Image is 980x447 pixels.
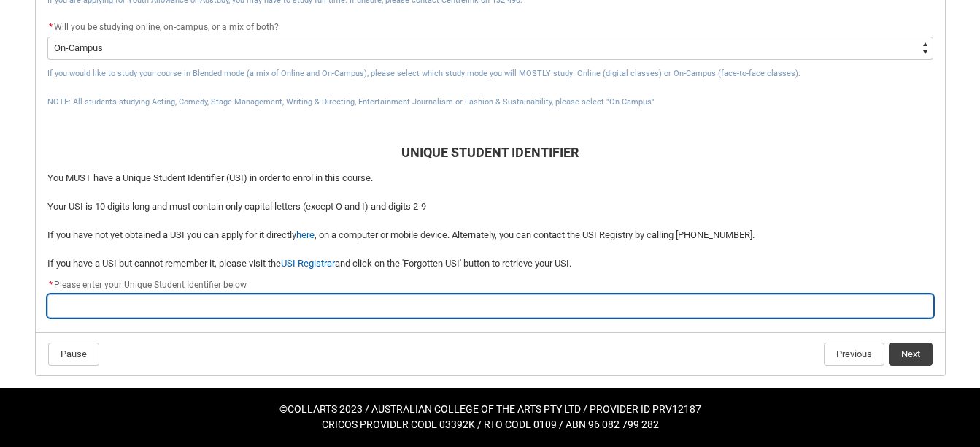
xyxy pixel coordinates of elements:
p: You MUST have a Unique Student Identifier (USI) in order to enrol in this course. [47,171,933,186]
p: If you have a USI but cannot remember it, please visit the and click on the 'Forgotten USI' butto... [47,256,933,271]
abbr: required [49,22,53,32]
button: Previous [824,343,884,366]
span: Will you be studying online, on-campus, or a mix of both? [54,22,279,32]
span: Please enter your Unique Student Identifier below [47,280,247,290]
span: If you would like to study your course in Blended mode (a mix of Online and On-Campus), please se... [47,69,800,78]
button: Pause [48,343,99,366]
a: USI Registrar [281,258,335,269]
button: Next [889,343,933,366]
p: If you have not yet obtained a USI you can apply for it directly , on a computer or mobile device... [47,228,933,242]
span: NOTE: All students studying Acting, Comedy, Stage Management, Writing & Directing, Entertainment ... [47,97,655,107]
p: Your USI is 10 digits long and must contain only capital letters (except O and I) and digits 2-9 [47,199,933,214]
abbr: required [49,280,53,290]
a: here [296,229,315,240]
b: UNIQUE STUDENT IDENTIFIER [401,145,579,160]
